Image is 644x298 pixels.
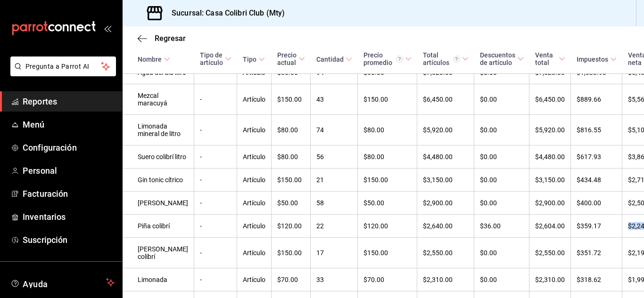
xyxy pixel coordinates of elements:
td: $318.62 [571,268,622,291]
td: $150.00 [272,169,311,192]
td: - [194,145,237,169]
td: - [194,115,237,145]
td: $4,480.00 [529,145,571,169]
td: - [194,169,237,192]
span: Ayuda [23,277,102,288]
span: Inventarios [23,210,115,223]
td: $0.00 [474,145,529,169]
td: Mezcal maracuyá [123,84,194,115]
div: Precio actual [277,51,297,66]
td: Limonada mineral de litro [123,115,194,145]
td: Artículo [237,215,272,238]
svg: El total artículos considera cambios de precios en los artículos así como costos adicionales por ... [453,56,460,63]
span: Configuración [23,141,115,154]
td: - [194,192,237,215]
h3: Sucursal: Casa Colibri Club (Mty) [164,8,285,19]
span: Nombre [138,56,170,63]
td: $80.00 [358,115,417,145]
td: $5,920.00 [417,115,474,145]
td: $150.00 [272,84,311,115]
td: $2,310.00 [529,268,571,291]
div: Cantidad [316,56,344,63]
td: $50.00 [272,192,311,215]
td: $0.00 [474,115,529,145]
td: $2,900.00 [417,192,474,215]
td: Limonada [123,268,194,291]
div: Total artículos [423,51,460,66]
button: open_drawer_menu [104,24,111,32]
td: - [194,238,237,268]
span: Menú [23,118,115,131]
td: $0.00 [474,169,529,192]
td: $0.00 [474,84,529,115]
span: Descuentos de artículo [480,51,524,66]
td: 21 [311,169,358,192]
span: Tipo de artículo [200,51,231,66]
td: [PERSON_NAME] colibrí [123,238,194,268]
div: Precio promedio [363,51,403,66]
td: Artículo [237,192,272,215]
td: Piña colibrí [123,215,194,238]
td: $80.00 [272,145,311,169]
span: Pregunta a Parrot AI [25,62,101,72]
td: $617.93 [571,145,622,169]
td: $120.00 [272,215,311,238]
td: - [194,268,237,291]
td: 74 [311,115,358,145]
td: - [194,84,237,115]
td: Suero colibrí litro [123,145,194,169]
td: 17 [311,238,358,268]
td: $5,920.00 [529,115,571,145]
td: $80.00 [272,115,311,145]
td: $4,480.00 [417,145,474,169]
td: $70.00 [358,268,417,291]
td: $434.48 [571,169,622,192]
span: Total artículos [423,51,469,66]
td: 43 [311,84,358,115]
td: $70.00 [272,268,311,291]
span: Impuestos [577,56,617,63]
td: $0.00 [474,238,529,268]
td: Gin tonic cítrico [123,169,194,192]
td: $6,450.00 [417,84,474,115]
span: Facturación [23,187,115,200]
td: $2,604.00 [529,215,571,238]
button: Pregunta a Parrot AI [10,56,116,76]
div: Venta total [535,51,557,66]
span: Regresar [155,34,186,43]
td: $0.00 [474,268,529,291]
button: Regresar [138,34,186,43]
td: $36.00 [474,215,529,238]
div: Nombre [138,56,162,63]
td: $6,450.00 [529,84,571,115]
span: Suscripción [23,234,115,246]
td: $150.00 [358,169,417,192]
td: $3,150.00 [529,169,571,192]
div: Tipo de artículo [200,51,223,66]
td: $351.72 [571,238,622,268]
td: $400.00 [571,192,622,215]
div: Tipo [243,56,256,63]
span: Venta total [535,51,565,66]
td: $0.00 [474,192,529,215]
td: $889.66 [571,84,622,115]
td: $2,640.00 [417,215,474,238]
span: Personal [23,164,115,177]
td: $359.17 [571,215,622,238]
td: $2,550.00 [417,238,474,268]
td: $50.00 [358,192,417,215]
td: 56 [311,145,358,169]
td: $150.00 [358,238,417,268]
td: Artículo [237,84,272,115]
td: $150.00 [358,84,417,115]
td: Artículo [237,268,272,291]
span: Precio actual [277,51,305,66]
td: 33 [311,268,358,291]
td: $80.00 [358,145,417,169]
td: $3,150.00 [417,169,474,192]
td: $2,550.00 [529,238,571,268]
td: $2,310.00 [417,268,474,291]
td: $150.00 [272,238,311,268]
a: Pregunta a Parrot AI [7,68,116,78]
td: Artículo [237,115,272,145]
